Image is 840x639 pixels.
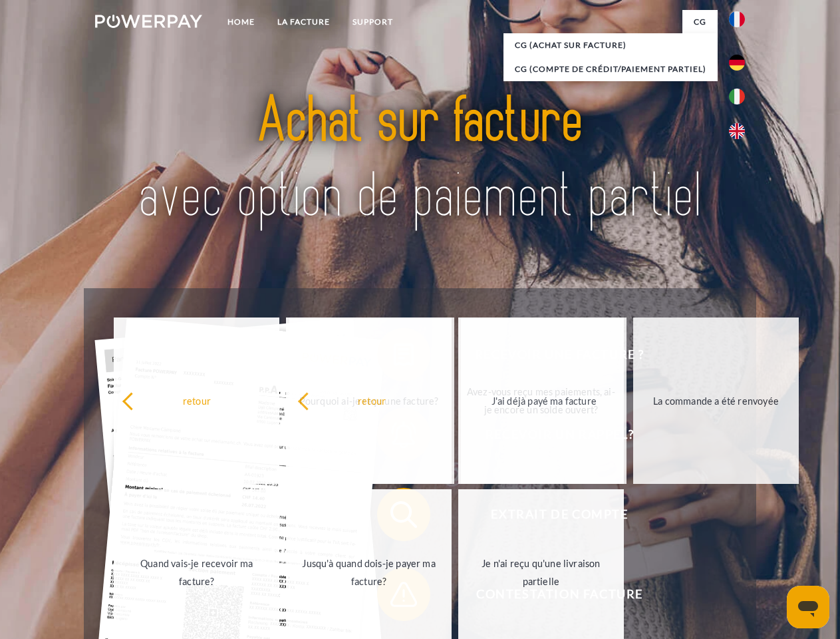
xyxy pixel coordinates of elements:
[469,391,619,409] div: J'ai déjà payé ma facture
[503,33,718,57] a: CG (achat sur facture)
[729,123,745,139] img: en
[729,55,745,71] img: de
[787,586,829,628] iframe: Bouton de lancement de la fenêtre de messagerie
[729,11,745,27] img: fr
[729,89,745,105] img: it
[466,554,616,590] div: Je n'ai reçu qu'une livraison partielle
[122,554,271,590] div: Quand vais-je recevoir ma facture?
[503,57,718,81] a: CG (Compte de crédit/paiement partiel)
[682,10,718,34] a: CG
[266,10,341,34] a: LA FACTURE
[95,15,202,28] img: logo-powerpay-white.svg
[122,391,271,409] div: retour
[127,64,713,255] img: title-powerpay_fr.svg
[294,554,444,590] div: Jusqu'à quand dois-je payer ma facture?
[641,391,791,409] div: La commande a été renvoyée
[216,10,266,34] a: Home
[297,391,447,409] div: retour
[341,10,404,34] a: Support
